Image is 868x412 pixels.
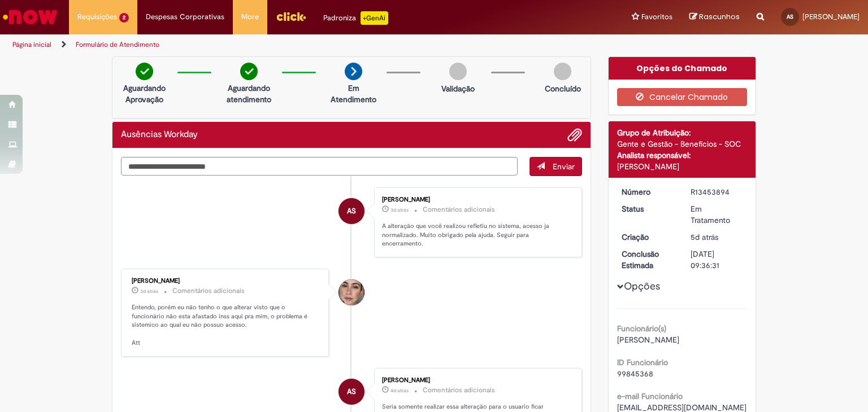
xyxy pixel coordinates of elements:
[545,83,581,94] p: Concluído
[802,12,860,21] span: [PERSON_NAME]
[390,387,409,394] time: 28/08/2025 08:52:53
[172,286,245,296] small: Comentários adicionais
[617,127,748,138] div: Grupo de Atribuição:
[617,391,683,401] b: e-mail Funcionário
[345,63,362,80] img: arrow-next.png
[132,278,320,284] div: [PERSON_NAME]
[691,232,718,242] time: 27/08/2025 17:21:01
[641,11,672,23] span: Favoritos
[567,128,582,142] button: Adicionar anexos
[617,323,666,334] b: Funcionário(s)
[382,377,570,384] div: [PERSON_NAME]
[691,231,743,243] div: 27/08/2025 17:21:01
[390,207,409,213] time: 29/08/2025 11:49:23
[787,13,793,20] span: AS
[382,196,570,203] div: [PERSON_NAME]
[554,63,571,80] img: img-circle-grey.png
[553,161,575,172] span: Enviar
[276,8,306,25] img: click_logo_yellow_360x200.png
[617,357,668,367] b: ID Funcionário
[132,303,320,348] p: Entendo, porém eu não tenho o que alterar visto que o funcionário não esta afastado inss aqui pra...
[613,231,683,243] dt: Criação
[77,11,117,23] span: Requisições
[617,161,748,172] div: [PERSON_NAME]
[323,11,388,25] div: Padroniza
[240,63,258,80] img: check-circle-green.png
[140,288,158,295] span: 3d atrás
[390,387,409,394] span: 4d atrás
[699,11,740,22] span: Rascunhos
[613,248,683,271] dt: Conclusão Estimada
[617,335,679,345] span: [PERSON_NAME]
[691,232,718,242] span: 5d atrás
[691,203,743,226] div: Em Tratamento
[347,378,356,405] span: AS
[338,198,364,224] div: Alessandro Guimaraes Dos Santos
[390,207,409,213] span: 3d atrás
[1,6,59,28] img: ServiceNow
[617,369,653,379] span: 99845368
[689,12,740,23] a: Rascunhos
[449,63,467,80] img: img-circle-grey.png
[613,203,683,214] dt: Status
[338,279,364,305] div: Ariane Ruiz Amorim
[617,88,748,106] button: Cancelar Chamado
[8,34,570,55] ul: Trilhas de página
[119,13,129,23] span: 2
[530,157,582,176] button: Enviar
[146,11,224,23] span: Despesas Corporativas
[121,130,198,140] h2: Ausências Workday Histórico de tíquete
[441,83,475,94] p: Validação
[423,205,495,214] small: Comentários adicionais
[382,222,570,248] p: A alteração que você realizou refletiu no sistema, acesso ja normalizado. Muito obrigado pela aju...
[613,186,683,198] dt: Número
[222,82,276,105] p: Aguardando atendimento
[136,63,153,80] img: check-circle-green.png
[617,150,748,161] div: Analista responsável:
[140,288,158,295] time: 29/08/2025 11:33:57
[241,11,259,23] span: More
[361,11,388,25] p: +GenAi
[691,186,743,198] div: R13453894
[347,198,356,225] span: AS
[12,40,51,49] a: Página inicial
[617,138,748,150] div: Gente e Gestão - Benefícios - SOC
[121,157,518,176] textarea: Digite sua mensagem aqui...
[76,40,159,49] a: Formulário de Atendimento
[691,248,743,271] div: [DATE] 09:36:31
[338,379,364,405] div: Alessandro Guimaraes Dos Santos
[423,385,495,395] small: Comentários adicionais
[117,82,172,105] p: Aguardando Aprovação
[326,82,381,105] p: Em Atendimento
[609,57,756,80] div: Opções do Chamado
